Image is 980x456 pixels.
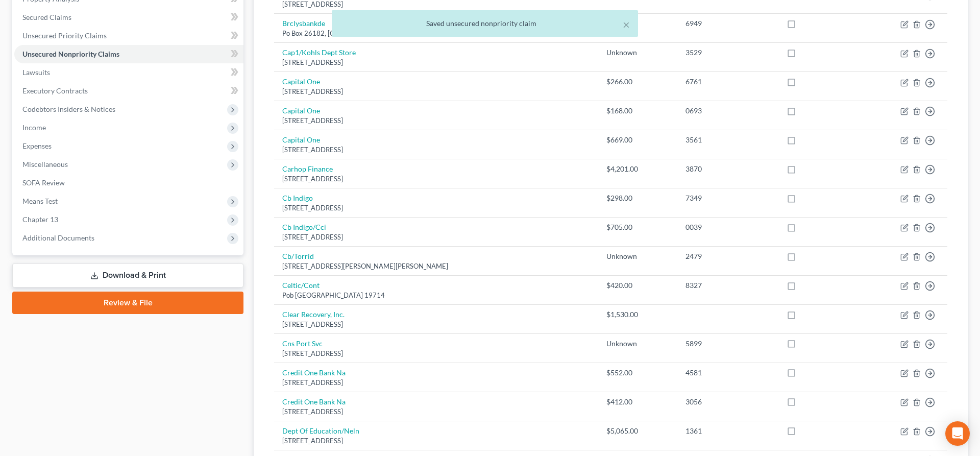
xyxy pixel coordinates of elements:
span: Lawsuits [22,68,50,77]
div: Saved unsecured nonpriority claim [340,18,630,29]
span: Chapter 13 [22,215,58,224]
a: Capital One [282,135,320,144]
div: 2479 [685,251,770,261]
div: [STREET_ADDRESS] [282,378,590,388]
div: $5,065.00 [606,426,669,436]
div: Pob [GEOGRAPHIC_DATA] 19714 [282,291,590,300]
a: Clear Recovery, Inc. [282,310,345,319]
a: Download & Print [12,263,243,287]
a: Dept Of Education/Neln [282,426,359,435]
div: $1,530.00 [606,309,669,320]
a: Capital One [282,77,320,86]
a: Cns Port Svc [282,339,323,348]
span: Executory Contracts [22,86,88,95]
div: $298.00 [606,193,669,203]
a: Cb Indigo/Cci [282,223,326,231]
div: Unknown [606,251,669,261]
a: SOFA Review [14,174,243,192]
div: 6761 [685,77,770,87]
div: Unknown [606,47,669,58]
div: Open Intercom Messenger [945,421,970,446]
div: 1361 [685,426,770,436]
div: 3870 [685,164,770,174]
div: $705.00 [606,222,669,232]
a: Review & File [12,292,243,314]
div: [STREET_ADDRESS] [282,203,590,213]
div: [STREET_ADDRESS] [282,174,590,184]
a: Credit One Bank Na [282,368,346,377]
span: Codebtors Insiders & Notices [22,105,115,113]
a: Cb Indigo [282,194,313,202]
div: 3056 [685,397,770,407]
a: Executory Contracts [14,82,243,100]
a: Cb/Torrid [282,252,314,260]
div: $420.00 [606,280,669,291]
span: Miscellaneous [22,160,68,169]
div: [STREET_ADDRESS] [282,58,590,67]
a: Carhop Finance [282,164,333,173]
div: [STREET_ADDRESS] [282,87,590,97]
span: Income [22,123,46,132]
div: [STREET_ADDRESS] [282,116,590,126]
div: 7349 [685,193,770,203]
a: Cap1/Kohls Dept Store [282,48,356,57]
div: $412.00 [606,397,669,407]
div: $552.00 [606,368,669,378]
a: Lawsuits [14,63,243,82]
div: 3561 [685,135,770,145]
div: $168.00 [606,106,669,116]
span: Unsecured Nonpriority Claims [22,50,119,58]
div: $669.00 [606,135,669,145]
div: 0693 [685,106,770,116]
div: [STREET_ADDRESS] [282,320,590,329]
div: $266.00 [606,77,669,87]
div: 5899 [685,339,770,349]
span: Additional Documents [22,233,94,242]
div: $4,201.00 [606,164,669,174]
span: SOFA Review [22,178,65,187]
div: 3529 [685,47,770,58]
div: Unknown [606,339,669,349]
div: [STREET_ADDRESS] [282,232,590,242]
div: [STREET_ADDRESS] [282,349,590,358]
div: 4581 [685,368,770,378]
a: Secured Claims [14,8,243,27]
a: Credit One Bank Na [282,397,346,406]
div: [STREET_ADDRESS] [282,436,590,446]
span: Means Test [22,197,58,205]
button: × [623,18,630,31]
div: 0039 [685,222,770,232]
a: Unsecured Nonpriority Claims [14,45,243,63]
span: Expenses [22,141,52,150]
a: Capital One [282,106,320,115]
div: [STREET_ADDRESS][PERSON_NAME][PERSON_NAME] [282,261,590,271]
div: [STREET_ADDRESS] [282,407,590,417]
div: [STREET_ADDRESS] [282,145,590,155]
div: 8327 [685,280,770,291]
a: Celtic/Cont [282,281,320,290]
